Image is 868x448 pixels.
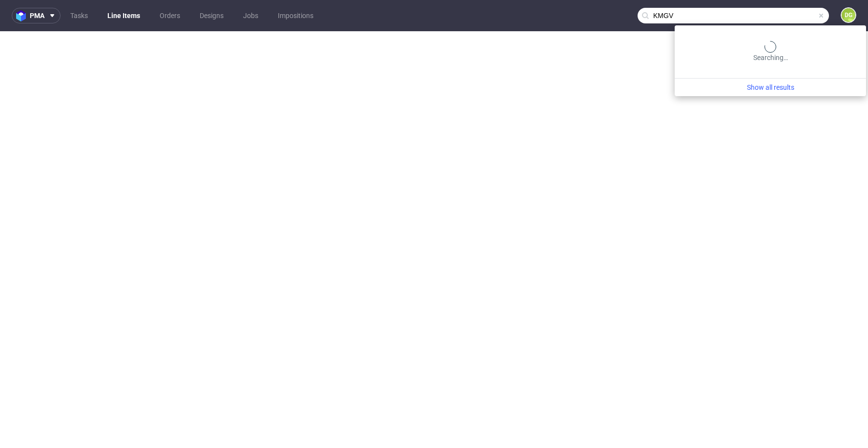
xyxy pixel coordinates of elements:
a: Orders [154,8,186,23]
div: Searching… [679,41,862,62]
img: logo [16,10,30,21]
a: Impositions [272,8,319,23]
a: Designs [194,8,229,23]
a: Tasks [64,8,94,23]
span: pma [30,12,44,19]
a: Jobs [237,8,264,23]
figcaption: DG [842,8,855,22]
a: Show all results [679,82,862,92]
button: pma [12,8,61,23]
a: Line Items [102,8,146,23]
